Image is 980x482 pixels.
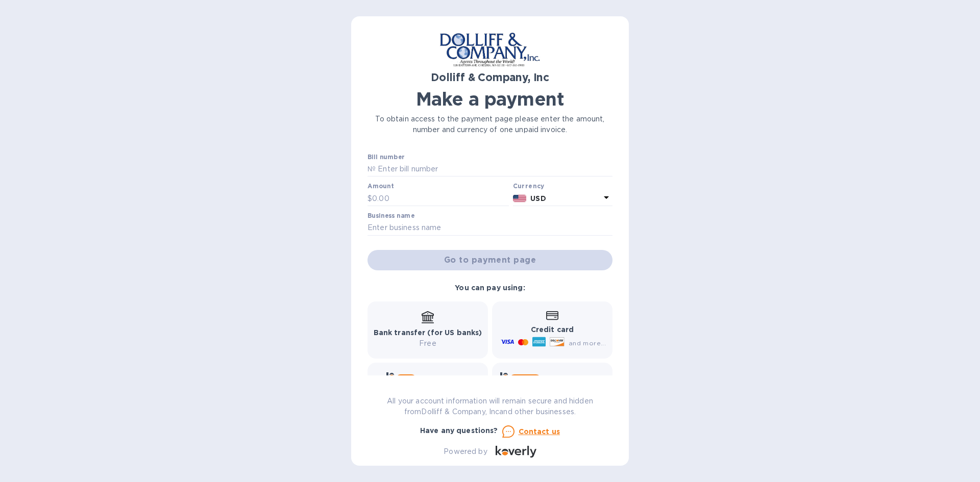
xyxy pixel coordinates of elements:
[367,213,414,219] label: Business name
[519,427,560,436] u: Contact us
[513,195,527,202] img: USD
[376,162,612,177] input: Enter bill number
[367,220,612,236] input: Enter business name
[374,328,482,337] b: Bank transfer (for US banks)
[372,191,509,206] input: 0.00
[400,375,412,383] b: Pay
[367,396,612,417] p: All your account information will remain secure and hidden from Dolliff & Company, Inc and other ...
[367,154,404,160] label: Bill number
[431,71,549,84] b: Dolliff & Company, Inc
[513,375,537,383] b: Wallet
[367,88,612,110] h1: Make a payment
[531,325,574,334] b: Credit card
[374,338,482,349] p: Free
[367,114,612,135] p: To obtain access to the payment page please enter the amount, number and currency of one unpaid i...
[513,182,545,190] b: Currency
[367,193,372,204] p: $
[367,184,394,190] label: Amount
[530,194,546,202] b: USD
[367,164,376,174] p: №
[444,446,487,457] p: Powered by
[420,426,498,435] b: Have any questions?
[455,284,525,292] b: You can pay using:
[569,339,606,347] span: and more...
